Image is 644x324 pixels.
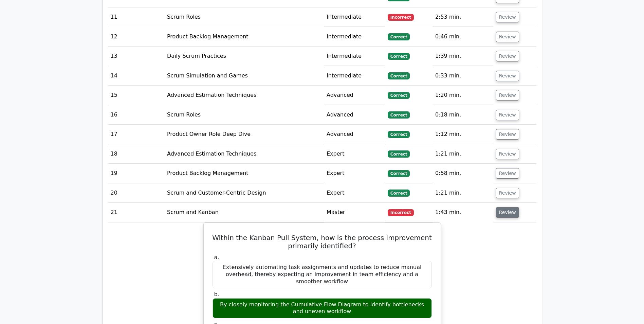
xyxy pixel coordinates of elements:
button: Review [496,129,519,140]
td: 17 [108,125,165,144]
td: 0:33 min. [433,66,493,86]
button: Review [496,188,519,198]
div: By closely monitoring the Cumulative Flow Diagram to identify bottlenecks and uneven workflow [213,298,432,319]
td: 11 [108,7,165,27]
td: Advanced [324,105,385,125]
td: Intermediate [324,66,385,86]
span: Correct [388,92,410,99]
td: 1:21 min. [433,144,493,164]
td: 18 [108,144,165,164]
h5: Within the Kanban Pull System, how is the process improvement primarily identified? [212,234,433,250]
td: Intermediate [324,27,385,47]
td: Intermediate [324,47,385,66]
span: Correct [388,131,410,138]
td: Product Owner Role Deep Dive [164,125,324,144]
td: Expert [324,164,385,183]
td: Scrum Roles [164,7,324,27]
td: 0:58 min. [433,164,493,183]
td: 13 [108,47,165,66]
span: Correct [388,150,410,157]
td: Master [324,203,385,222]
span: Correct [388,170,410,177]
td: 12 [108,27,165,47]
button: Review [496,168,519,179]
td: 0:18 min. [433,105,493,125]
td: 21 [108,203,165,222]
button: Review [496,149,519,159]
span: Incorrect [388,209,414,216]
td: 20 [108,183,165,203]
td: Expert [324,183,385,203]
td: Advanced Estimation Techniques [164,144,324,164]
span: Correct [388,53,410,60]
td: 1:12 min. [433,125,493,144]
button: Review [496,90,519,101]
td: Scrum and Kanban [164,203,324,222]
td: Intermediate [324,7,385,27]
td: Product Backlog Management [164,27,324,47]
span: Correct [388,33,410,40]
td: Product Backlog Management [164,164,324,183]
td: 0:46 min. [433,27,493,47]
button: Review [496,71,519,81]
span: Incorrect [388,14,414,21]
td: Advanced Estimation Techniques [164,86,324,105]
span: b. [214,291,219,298]
button: Review [496,207,519,218]
td: 1:39 min. [433,47,493,66]
span: a. [214,254,219,260]
td: 2:53 min. [433,7,493,27]
td: Advanced [324,86,385,105]
button: Review [496,12,519,22]
div: Extensively automating task assignments and updates to reduce manual overhead, thereby expecting ... [213,261,432,288]
span: Correct [388,111,410,118]
td: Scrum Roles [164,105,324,125]
td: 1:20 min. [433,86,493,105]
span: Correct [388,72,410,79]
td: 1:43 min. [433,203,493,222]
button: Review [496,110,519,120]
td: Expert [324,144,385,164]
td: 19 [108,164,165,183]
td: Scrum and Customer-Centric Design [164,183,324,203]
button: Review [496,51,519,61]
td: 16 [108,105,165,125]
td: 15 [108,86,165,105]
td: Scrum Simulation and Games [164,66,324,86]
button: Review [496,32,519,42]
td: 1:21 min. [433,183,493,203]
td: 14 [108,66,165,86]
td: Advanced [324,125,385,144]
td: Daily Scrum Practices [164,47,324,66]
span: Correct [388,190,410,196]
